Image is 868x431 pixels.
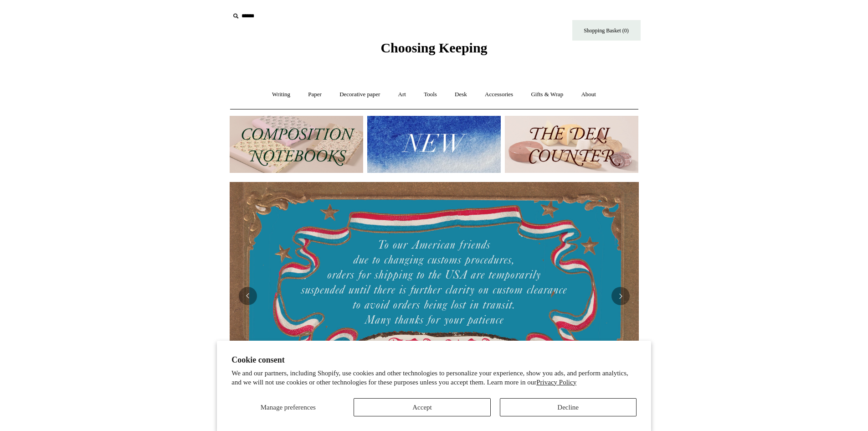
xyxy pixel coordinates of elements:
a: Desk [447,83,475,107]
a: Tools [416,83,445,107]
a: Gifts & Wrap [523,83,571,107]
button: Manage preferences [231,398,344,416]
a: Choosing Keeping [380,47,487,54]
a: About [573,83,604,107]
a: Decorative paper [331,83,388,107]
a: Privacy Policy [536,379,576,386]
a: Accessories [477,83,521,107]
span: Choosing Keeping [380,40,487,55]
button: Decline [500,398,637,416]
a: Paper [300,83,330,107]
a: Writing [264,83,298,107]
p: We and our partners, including Shopify, use cookies and other technologies to personalize your ex... [231,369,637,387]
span: Manage preferences [261,404,316,411]
a: Shopping Basket (0) [572,20,641,41]
button: Next [611,287,630,305]
img: New.jpg__PID:f73bdf93-380a-4a35-bcfe-7823039498e1 [367,116,501,173]
a: Art [390,83,414,107]
img: USA PSA .jpg__PID:33428022-6587-48b7-8b57-d7eefc91f15a [230,182,639,410]
img: The Deli Counter [505,116,638,173]
button: Previous [239,287,257,305]
button: Accept [354,398,490,416]
h2: Cookie consent [231,355,637,365]
img: 202302 Composition ledgers.jpg__PID:69722ee6-fa44-49dd-a067-31375e5d54ec [230,116,363,173]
